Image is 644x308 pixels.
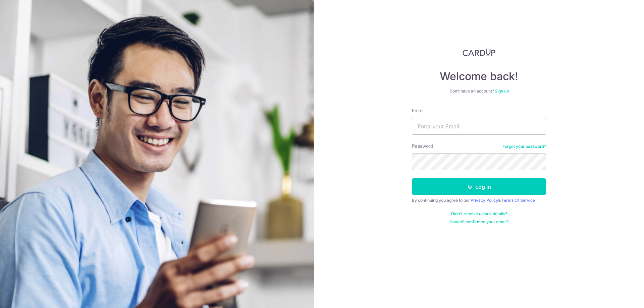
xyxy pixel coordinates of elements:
a: Forgot your password? [502,144,546,149]
a: Haven't confirmed your email? [449,219,508,225]
input: Enter your Email [412,118,546,135]
a: Didn't receive unlock details? [451,211,507,217]
a: Terms Of Service [501,198,535,203]
div: Don’t have an account? [412,88,546,94]
button: Log in [412,178,546,195]
label: Password [412,143,433,149]
div: By continuing you agree to our & [412,198,546,203]
h4: Welcome back! [412,70,546,83]
img: CardUp Logo [463,48,495,56]
label: Email [412,107,423,114]
a: Sign up [495,88,509,94]
a: Privacy Policy [471,198,498,203]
